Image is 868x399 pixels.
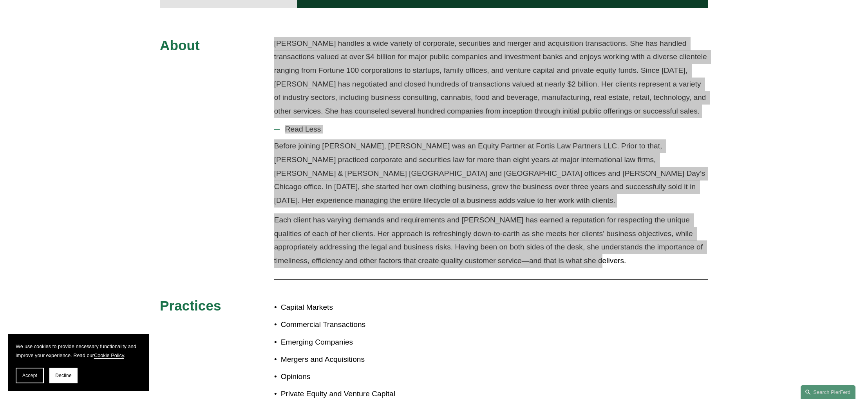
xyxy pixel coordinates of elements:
p: Emerging Companies [281,336,434,349]
span: Practices [160,298,221,313]
p: Capital Markets [281,301,434,314]
p: Opinions [281,370,434,384]
button: Read Less [274,119,708,139]
p: [PERSON_NAME] handles a wide variety of corporate, securities and merger and acquisition transact... [274,37,708,118]
span: Decline [55,373,72,378]
p: Commercial Transactions [281,318,434,332]
p: We use cookies to provide necessary functionality and improve your experience. Read our . [16,342,141,360]
span: Accept [22,373,37,378]
span: Read Less [280,125,708,134]
div: Read Less [274,139,708,273]
span: About [160,38,200,53]
section: Cookie banner [8,334,149,391]
button: Accept [16,368,44,383]
p: Before joining [PERSON_NAME], [PERSON_NAME] was an Equity Partner at Fortis Law Partners LLC. Pri... [274,139,708,207]
a: Search this site [801,385,855,399]
a: Cookie Policy [94,352,124,358]
p: Each client has varying demands and requirements and [PERSON_NAME] has earned a reputation for re... [274,213,708,267]
p: Mergers and Acquisitions [281,353,434,367]
button: Decline [49,368,78,383]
